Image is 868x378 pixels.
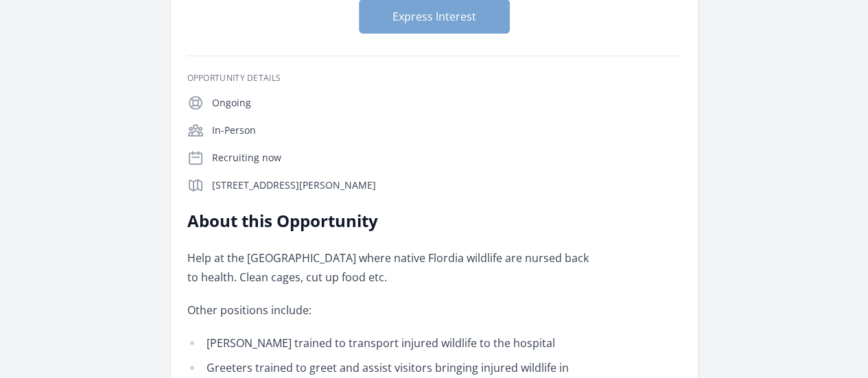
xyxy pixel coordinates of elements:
[187,333,589,353] li: [PERSON_NAME] trained to transport injured wildlife to the hospital
[187,210,589,232] h2: About this Opportunity
[212,151,681,165] p: Recruiting now
[212,96,681,110] p: Ongoing
[212,123,681,137] p: In-Person
[187,248,589,287] p: Help at the [GEOGRAPHIC_DATA] where native Flordia wildlife are nursed back to health. Clean cage...
[187,73,681,84] h3: Opportunity Details
[212,178,681,192] p: [STREET_ADDRESS][PERSON_NAME]
[187,300,589,320] p: Other positions include:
